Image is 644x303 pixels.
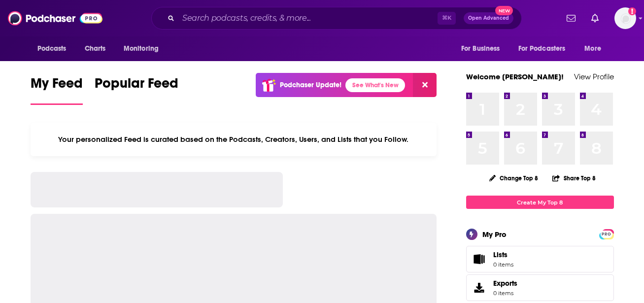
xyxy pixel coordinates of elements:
a: Popular Feed [95,75,178,105]
div: Your personalized Feed is curated based on the Podcasts, Creators, Users, and Lists that you Follow. [31,123,437,156]
a: Show notifications dropdown [563,10,579,27]
span: Monitoring [124,42,159,56]
span: Open Advanced [468,16,509,21]
span: Lists [470,252,489,266]
a: My Feed [31,75,83,105]
span: 0 items [493,290,517,297]
a: Charts [78,39,112,58]
img: Podchaser - Follow, Share and Rate Podcasts [8,9,102,28]
span: For Business [461,42,500,56]
button: Share Top 8 [552,168,596,188]
span: For Podcasters [518,42,566,56]
button: open menu [454,39,512,58]
span: 0 items [493,261,513,268]
button: open menu [117,39,171,58]
button: Show profile menu [614,7,636,29]
input: Search podcasts, credits, & more... [178,10,438,26]
a: Welcome [PERSON_NAME]! [466,72,564,81]
a: Create My Top 8 [466,196,614,209]
a: Exports [466,274,614,301]
span: Podcasts [37,42,67,56]
div: Search podcasts, credits, & more... [151,7,522,30]
span: More [584,42,601,56]
span: Exports [493,279,517,288]
button: Open AdvancedNew [464,12,513,24]
a: Show notifications dropdown [587,10,603,27]
span: Charts [85,42,106,56]
span: My Feed [31,75,83,98]
a: See What's New [345,78,405,92]
span: Exports [470,281,489,295]
span: Lists [493,250,513,259]
span: Lists [493,250,508,259]
span: Logged in as tbenabid [614,7,636,29]
span: ⌘ K [438,12,456,25]
button: open menu [577,39,613,58]
button: open menu [512,39,580,58]
button: open menu [31,39,79,58]
svg: Add a profile image [628,7,636,15]
img: User Profile [614,7,636,29]
span: New [495,6,513,15]
a: PRO [601,230,612,237]
button: Change Top 8 [483,172,544,184]
span: Popular Feed [95,75,178,98]
div: My Pro [482,230,507,239]
a: View Profile [574,72,614,81]
a: Lists [466,246,614,272]
p: Podchaser Update! [280,81,341,89]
